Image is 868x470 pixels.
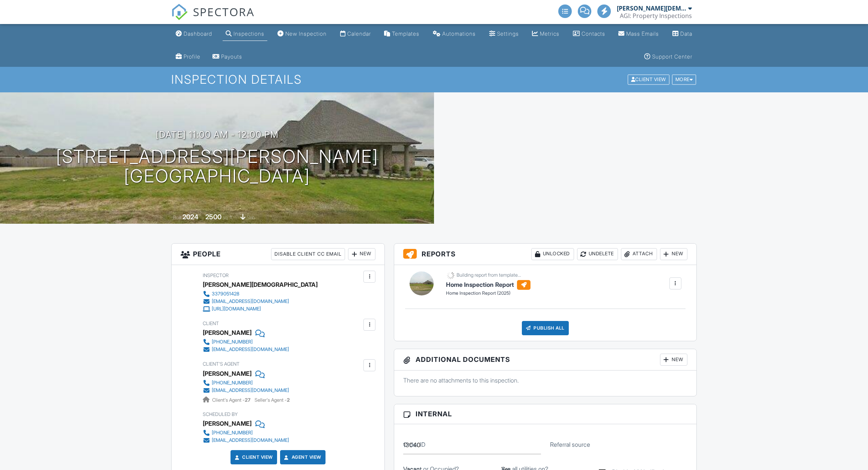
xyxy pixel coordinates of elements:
label: Referral source [550,440,590,449]
a: [EMAIL_ADDRESS][DOMAIN_NAME] [203,346,289,353]
a: Mass Emails [615,27,662,41]
div: [PERSON_NAME] [203,327,252,338]
div: Contacts [582,30,605,37]
div: Mass Emails [626,30,659,37]
a: [EMAIL_ADDRESS][DOMAIN_NAME] [203,387,289,394]
a: [PERSON_NAME] [203,368,252,379]
span: Built [173,215,181,220]
a: Automations (Advanced) [430,27,479,41]
a: Payouts [209,50,245,64]
a: Dashboard [173,27,215,41]
strong: 27 [245,397,250,403]
a: [PHONE_NUMBER] [203,338,289,346]
img: loading-93afd81d04378562ca97960a6d0abf470c8f8241ccf6a1b4da771bf876922d1b.gif [446,271,455,280]
div: AGI: Property Inspections [620,12,692,20]
div: Client View [628,75,669,85]
div: Settings [497,30,519,37]
div: Building report from template... [457,272,521,278]
a: Contacts [570,27,608,41]
div: Publish All [522,321,569,335]
h6: Home Inspection Report [446,280,530,290]
h3: Reports [394,244,696,265]
div: Automations [442,30,476,37]
a: Templates [381,27,422,41]
h3: [DATE] 11:00 am - 12:00 pm [156,130,279,140]
span: Client's Agent - [212,397,252,403]
div: New [348,248,375,260]
p: There are no attachments to this inspection. [403,376,687,384]
a: [PHONE_NUMBER] [203,429,289,437]
div: Disable Client CC Email [271,248,345,260]
a: Support Center [641,50,695,64]
div: More [672,75,696,85]
span: slab [247,215,255,220]
div: Templates [392,30,419,37]
div: Attach [621,248,657,260]
div: Data [680,30,692,37]
h1: Inspection Details [171,73,697,86]
div: New Inspection [285,30,327,37]
div: Calendar [347,30,371,37]
a: Client View [627,76,671,82]
div: Inspections [234,30,264,37]
div: [PERSON_NAME] [203,418,252,429]
span: Scheduled By [203,411,238,417]
div: New [660,354,687,366]
div: [PERSON_NAME][DEMOGRAPHIC_DATA] [203,279,318,290]
a: 3379051428 [203,290,312,298]
a: SPECTORA [171,10,255,26]
div: Dashboard [184,30,212,37]
div: Metrics [540,30,559,37]
img: The Best Home Inspection Software - Spectora [171,4,188,20]
span: SPECTORA [193,4,255,20]
div: [PERSON_NAME][DEMOGRAPHIC_DATA] [617,5,686,12]
a: Company Profile [173,50,203,64]
div: 2024 [182,213,198,221]
a: Calendar [337,27,374,41]
span: Inspector [203,273,229,278]
h3: Internal [394,404,696,424]
div: 2500 [205,213,222,221]
a: Agent View [283,453,321,461]
div: [URL][DOMAIN_NAME] [212,306,261,312]
div: Unlocked [531,248,574,260]
div: Profile [184,53,200,60]
span: Client's Agent [203,361,240,367]
a: [PHONE_NUMBER] [203,379,289,387]
div: [EMAIL_ADDRESS][DOMAIN_NAME] [212,387,289,393]
div: [EMAIL_ADDRESS][DOMAIN_NAME] [212,346,289,352]
div: Undelete [577,248,618,260]
a: [URL][DOMAIN_NAME] [203,305,312,313]
div: Home Inspection Report (2025) [446,290,530,297]
span: Client [203,321,219,326]
a: Settings [486,27,522,41]
a: Inspections [223,27,267,41]
div: 3379051428 [212,291,240,297]
a: Metrics [529,27,562,41]
a: Data [669,27,695,41]
a: [EMAIL_ADDRESS][DOMAIN_NAME] [203,298,312,305]
a: Client View [233,453,273,461]
a: [EMAIL_ADDRESS][DOMAIN_NAME] [203,437,289,444]
div: [EMAIL_ADDRESS][DOMAIN_NAME] [212,437,289,443]
div: [EMAIL_ADDRESS][DOMAIN_NAME] [212,298,289,304]
strong: 2 [287,397,290,403]
span: Seller's Agent - [255,397,290,403]
h3: Additional Documents [394,349,696,371]
div: [PHONE_NUMBER] [212,430,253,436]
div: Payouts [221,53,242,60]
div: Support Center [652,53,692,60]
div: New [660,248,687,260]
a: New Inspection [274,27,330,41]
div: [PHONE_NUMBER] [212,339,253,345]
div: [PHONE_NUMBER] [212,380,253,386]
h1: [STREET_ADDRESS][PERSON_NAME] [GEOGRAPHIC_DATA] [56,147,378,187]
label: Order ID [403,440,425,449]
h3: People [172,244,384,265]
span: sq. ft. [223,215,233,220]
